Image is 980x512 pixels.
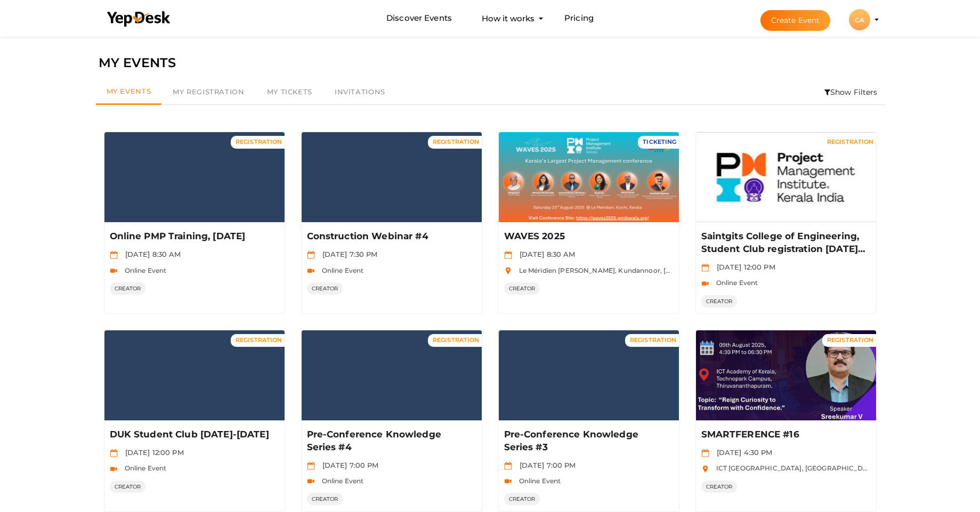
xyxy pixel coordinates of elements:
span: Online Event [317,266,364,274]
span: [DATE] 12:00 PM [120,448,184,457]
img: calendar.svg [504,251,512,259]
a: My Events [96,80,162,105]
span: [DATE] 8:30 AM [514,250,576,258]
p: WAVES 2025 [504,230,670,243]
div: CA [849,9,870,30]
span: CREATOR [504,493,540,505]
profile-pic: CA [849,16,870,24]
span: Le Méridien [PERSON_NAME], Kundannoor, [GEOGRAPHIC_DATA], [GEOGRAPHIC_DATA], [GEOGRAPHIC_DATA], [... [514,266,967,274]
a: Discover Events [386,9,452,28]
img: calendar.svg [110,251,118,259]
span: CREATOR [504,282,540,295]
p: Online PMP Training, [DATE] [110,230,276,243]
button: CA [846,9,873,31]
p: Pre-Conference Knowledge Series #3 [504,428,670,454]
span: CREATOR [110,282,146,295]
span: Online Event [711,279,758,287]
p: Pre-Conference Knowledge Series #4 [307,428,473,454]
span: My Registration [173,87,244,96]
span: [DATE] 4:30 PM [711,448,773,457]
span: [DATE] 8:30 AM [120,250,181,258]
span: My Tickets [267,87,312,96]
img: location.svg [504,267,512,275]
img: calendar.svg [701,264,709,272]
span: CREATOR [701,481,738,493]
img: video-icon.svg [307,477,315,485]
p: Saintgits College of Engineering, Student Club registration [DATE]-[DATE] [701,230,868,256]
li: Show Filters [817,80,885,104]
button: How it works [479,9,538,28]
span: [DATE] 12:00 PM [711,263,775,271]
span: Online Event [119,464,167,472]
div: MY EVENTS [99,53,882,73]
a: Pricing [564,9,594,28]
a: Invitations [323,80,396,104]
img: video-icon.svg [504,477,512,485]
span: [DATE] 7:00 PM [514,461,576,469]
button: Create Event [760,10,831,31]
img: calendar.svg [701,449,709,457]
span: [DATE] 7:30 PM [317,250,378,258]
img: calendar.svg [307,251,315,259]
span: My Events [107,87,151,95]
img: location.svg [701,465,709,473]
p: SMARTFERENCE #16 [701,428,868,441]
img: video-icon.svg [701,280,709,288]
span: [DATE] 7:00 PM [317,461,379,469]
img: video-icon.svg [307,267,315,275]
a: My Tickets [256,80,323,104]
p: Construction Webinar #4 [307,230,473,243]
p: DUK Student Club [DATE]-[DATE] [110,428,276,441]
img: calendar.svg [110,449,118,457]
img: video-icon.svg [110,465,118,473]
span: Invitations [335,87,385,96]
img: calendar.svg [504,462,512,470]
span: CREATOR [307,493,343,505]
span: CREATOR [110,481,146,493]
span: Online Event [119,266,167,274]
span: CREATOR [307,282,343,295]
span: Online Event [514,477,561,485]
img: calendar.svg [307,462,315,470]
span: CREATOR [701,295,738,307]
a: My Registration [161,80,255,104]
img: video-icon.svg [110,267,118,275]
span: Online Event [317,477,364,485]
